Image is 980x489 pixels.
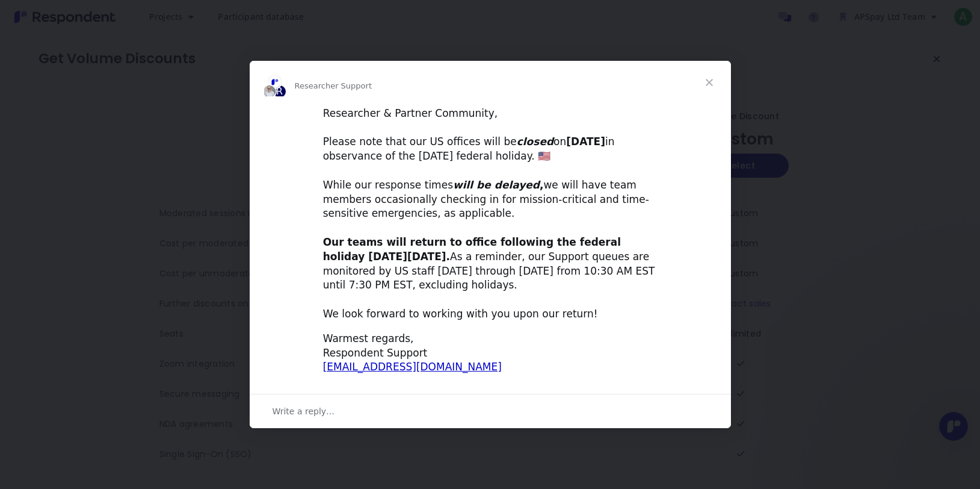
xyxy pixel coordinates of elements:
[453,179,543,191] b: ,
[268,75,282,89] img: Melissa avatar
[250,394,731,428] div: Open conversation and reply
[295,81,372,90] span: Researcher Support
[323,361,502,373] a: [EMAIL_ADDRESS][DOMAIN_NAME]
[323,332,658,375] div: Warmest regards, Respondent Support
[688,61,731,104] span: Close
[323,236,621,263] b: Our teams will return to office following the federal holiday [DATE][DATE].
[453,179,540,191] i: will be delayed
[566,135,605,148] b: [DATE]
[273,84,287,99] div: R
[262,84,277,99] img: Justin avatar
[273,403,335,419] span: Write a reply…
[323,107,658,322] div: Researcher & Partner Community, ​ Please note that our US offices will be on in observance of the...
[517,135,553,148] i: closed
